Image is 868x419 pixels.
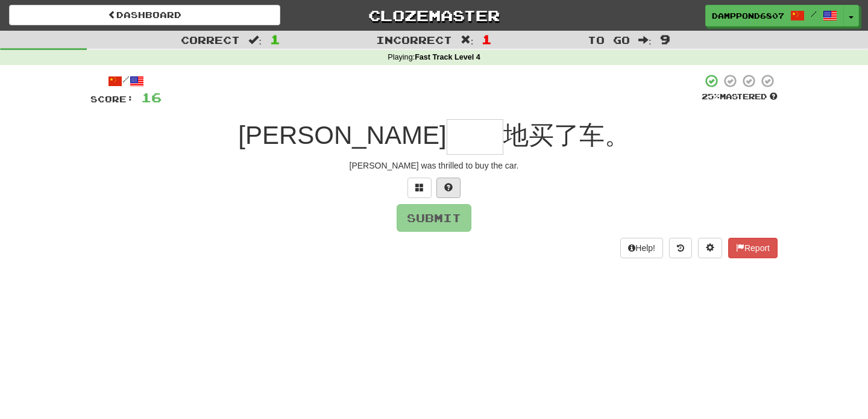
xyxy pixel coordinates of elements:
button: Report [728,238,778,258]
span: DampPond6807 [712,10,784,21]
div: Mastered [702,92,778,102]
button: Switch sentence to multiple choice alt+p [407,178,432,198]
div: / [90,73,162,88]
button: Round history (alt+y) [669,238,692,258]
span: Incorrect [376,34,452,46]
span: : [638,35,652,45]
span: 25 % [702,92,720,101]
span: Score: [90,94,134,104]
span: 1 [270,32,280,46]
span: 1 [482,32,492,46]
a: Dashboard [9,5,280,25]
button: Single letter hint - you only get 1 per sentence and score half the points! alt+h [436,178,461,198]
span: 9 [660,32,670,46]
div: [PERSON_NAME] was thrilled to buy the car. [90,160,778,172]
span: / [811,10,817,18]
span: Correct [181,34,240,46]
button: Submit [397,204,471,232]
span: : [248,35,262,45]
a: DampPond6807 / [705,5,844,26]
span: : [461,35,474,45]
span: 地买了车。 [503,121,630,149]
span: [PERSON_NAME] [238,121,446,149]
button: Help! [620,238,663,258]
a: Clozemaster [298,5,570,26]
span: 16 [141,90,162,105]
strong: Fast Track Level 4 [415,53,480,61]
span: To go [588,34,630,46]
